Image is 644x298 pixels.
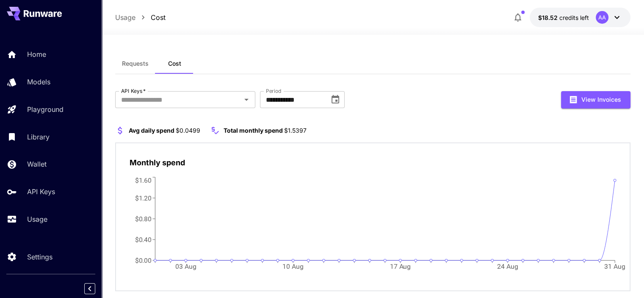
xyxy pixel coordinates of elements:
button: Collapse sidebar [84,283,95,294]
p: API Keys [27,187,55,197]
tspan: 24 Aug [498,262,519,270]
span: Cost [168,60,181,67]
a: Cost [151,12,166,22]
a: View Invoices [561,95,630,103]
tspan: 03 Aug [175,262,196,270]
p: Playground [27,104,64,114]
div: $18.5217 [538,13,589,22]
a: Usage [115,12,135,22]
p: Usage [27,214,47,224]
span: $18.52 [538,14,559,21]
tspan: $0.00 [135,256,152,265]
span: Total monthly spend [224,127,283,134]
p: Wallet [27,159,47,169]
span: $0.0499 [176,127,200,134]
button: Open [240,94,252,106]
tspan: 10 Aug [283,262,304,270]
span: Requests [122,60,149,67]
div: AA [596,11,608,24]
div: Collapse sidebar [91,281,102,296]
tspan: 31 Aug [605,262,626,270]
button: $18.5217AA [530,8,630,27]
p: Library [27,132,50,142]
tspan: $1.20 [135,194,152,202]
tspan: $0.80 [135,214,152,223]
p: Settings [27,252,53,262]
p: Home [27,49,46,59]
span: $1.5397 [284,127,307,134]
span: Avg daily spend [129,127,174,134]
p: Monthly spend [130,157,185,168]
tspan: 17 Aug [390,262,412,270]
span: credits left [559,14,589,21]
button: View Invoices [561,91,630,109]
nav: breadcrumb [115,12,166,22]
p: Models [27,77,50,87]
label: API Keys [121,87,146,95]
button: Choose date, selected date is Aug 1, 2025 [327,91,344,108]
label: Period [266,87,282,95]
tspan: $0.40 [135,236,152,244]
tspan: $1.60 [135,176,152,184]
